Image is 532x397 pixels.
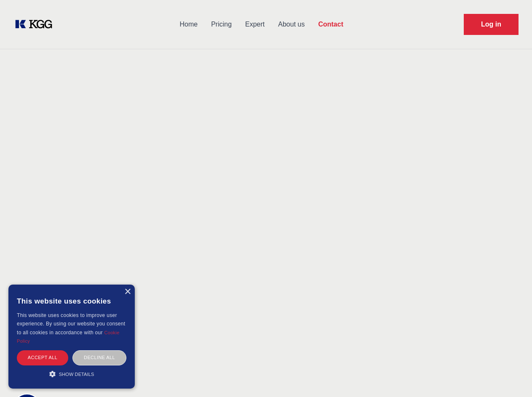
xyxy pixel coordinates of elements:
a: Expert [238,13,271,35]
a: About us [271,13,311,35]
div: Accept all [17,350,68,365]
a: Request Demo [464,14,519,35]
span: Show details [59,372,94,377]
a: Cookie Policy [17,330,120,344]
iframe: Chat Widget [490,357,532,397]
div: This website uses cookies [17,291,126,311]
a: KOL Knowledge Platform: Talk to Key External Experts (KEE) [13,18,59,31]
div: Decline all [72,350,126,365]
a: Home [173,13,204,35]
div: Close [124,289,131,295]
a: Pricing [204,13,238,35]
a: Contact [311,13,350,35]
span: This website uses cookies to improve user experience. By using our website you consent to all coo... [17,312,125,336]
div: Show details [17,370,126,378]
